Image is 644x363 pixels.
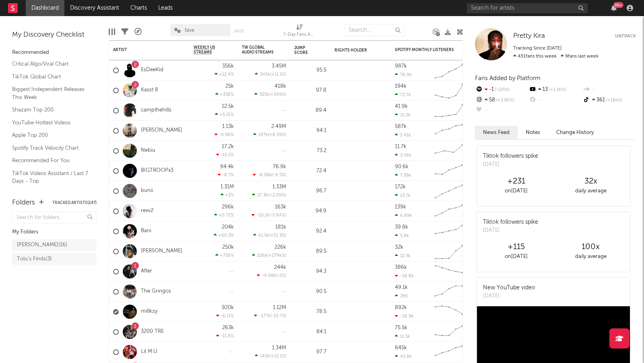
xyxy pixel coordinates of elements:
[273,305,286,310] div: 1.12M
[271,354,285,359] span: +12.1 %
[194,45,222,55] span: Weekly US Streams
[395,164,409,169] div: 90.6k
[141,87,158,94] a: Kasst 8
[222,204,234,210] div: 296k
[495,98,514,103] span: +2.8k %
[257,193,268,198] span: 27.3k
[12,198,35,208] div: Folders
[272,184,286,190] div: 1.33M
[553,242,628,252] div: 100 x
[294,247,326,256] div: 89.5
[141,107,171,114] a: campthehills
[513,33,545,39] span: Pretty Kira
[17,254,52,264] div: Tolu's Finds ( 3 )
[294,307,326,317] div: 78.5
[252,253,286,258] div: ( )
[270,233,285,238] span: +51.3 %
[222,64,234,69] div: 356k
[222,305,234,310] div: 920k
[513,54,557,59] span: 431 fans this week
[395,345,407,351] div: 645k
[141,328,164,335] a: 3200 TRE
[216,152,234,157] div: -15.5 %
[294,287,326,297] div: 90.5
[431,161,467,181] svg: Chart title
[475,126,518,139] button: News Feed
[272,314,285,318] span: -13.7 %
[12,169,89,186] a: TikTok Videos Assistant / Last 7 Days - Top
[334,48,375,53] div: Rights Holder
[395,184,406,190] div: 172k
[270,213,285,218] span: -5.84 %
[431,262,467,282] svg: Chart title
[395,225,408,230] div: 39.8k
[395,305,407,310] div: 892k
[294,86,326,95] div: 97.8
[294,347,326,357] div: 97.7
[479,242,553,252] div: +115
[233,29,244,33] button: Save
[257,273,286,278] div: ( )
[141,188,153,194] a: bunii
[222,124,234,129] div: 1.13k
[255,72,286,77] div: ( )
[225,84,234,89] div: 25k
[253,172,286,177] div: ( )
[121,20,128,43] div: Filters
[141,67,163,74] a: EsDeeKid
[395,313,414,319] div: -28.9k
[222,225,234,230] div: 204k
[255,353,286,359] div: ( )
[109,20,115,43] div: Edit Columns
[12,131,89,140] a: Apple Top 200
[475,105,528,116] div: --
[475,95,528,105] div: 58
[253,132,286,137] div: ( )
[395,354,412,359] div: 43.8k
[475,75,541,81] span: Fans Added by Platform
[479,252,553,262] div: on [DATE]
[222,325,234,330] div: 263k
[275,245,286,250] div: 226k
[431,241,467,262] svg: Chart title
[12,156,89,165] a: Recommended For You
[141,288,171,295] a: The Gringos
[395,334,410,339] div: 11.5k
[294,106,326,115] div: 89.4
[467,3,588,13] input: Search for artists
[262,274,276,278] span: -4.98k
[395,173,411,178] div: 7.39k
[259,314,270,318] span: -177k
[283,30,316,40] div: 7-Day Fans Added (7-Day Fans Added)
[483,284,535,292] div: New YouTube video
[395,293,408,299] div: 295
[431,60,467,80] svg: Chart title
[222,245,234,250] div: 250k
[275,84,286,89] div: 418k
[218,172,234,177] div: -8.7 %
[513,32,545,40] a: Pretty Kira
[269,193,285,198] span: +2.09 %
[475,85,528,95] div: -1
[582,85,636,95] div: --
[270,93,285,97] span: +349 %
[528,95,582,105] div: --
[483,292,535,300] div: [DATE]
[431,201,467,221] svg: Chart title
[395,144,407,149] div: 11.7k
[258,173,272,177] span: -8.08k
[431,80,467,101] svg: Chart title
[12,48,97,58] div: Recommended
[215,132,234,137] div: -0.96 %
[395,64,407,69] div: 987k
[395,265,407,270] div: 386k
[294,66,326,75] div: 95.5
[395,325,407,330] div: 75.5k
[260,354,270,359] span: 145k
[12,60,89,68] a: Critical Algo/Viral Chart
[185,28,194,33] span: fave
[395,84,407,89] div: 194k
[141,208,153,214] a: rexv2
[242,45,274,55] div: TW Global Audio Streams
[141,268,152,275] a: After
